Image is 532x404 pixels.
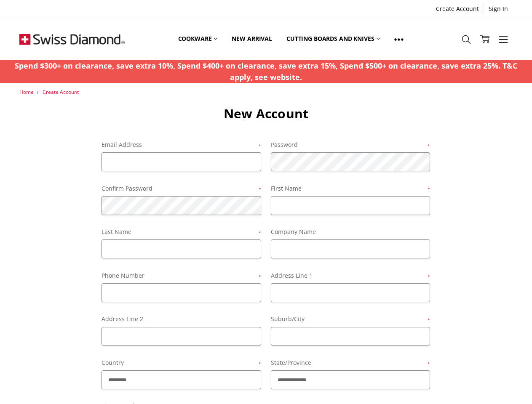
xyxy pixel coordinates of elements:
[271,227,430,237] label: Company Name
[102,140,261,149] label: Email Address
[431,3,484,15] a: Create Account
[5,60,528,83] p: Spend $300+ on clearance, save extra 10%, Spend $400+ on clearance, save extra 15%, Spend $500+ o...
[102,184,261,193] label: Confirm Password
[102,271,261,280] label: Phone Number
[484,3,513,15] a: Sign In
[19,88,34,96] a: Home
[271,314,430,324] label: Suburb/City
[171,20,225,58] a: Cookware
[43,88,79,96] a: Create Account
[102,358,261,367] label: Country
[271,358,430,367] label: State/Province
[271,271,430,280] label: Address Line 1
[271,184,430,193] label: First Name
[279,20,388,58] a: Cutting boards and knives
[102,314,261,324] label: Address Line 2
[102,227,261,237] label: Last Name
[387,20,411,58] a: Show All
[19,18,125,60] img: Free Shipping On Every Order
[225,20,279,58] a: New arrival
[271,140,430,149] label: Password
[19,106,512,122] h1: New Account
